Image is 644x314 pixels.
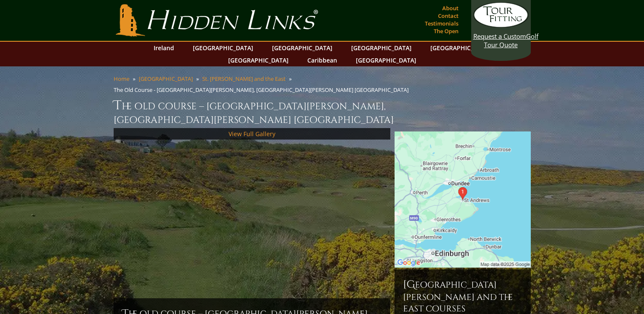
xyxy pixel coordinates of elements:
[202,75,286,83] a: St. [PERSON_NAME] and the East
[352,54,421,66] a: [GEOGRAPHIC_DATA]
[440,2,461,14] a: About
[139,75,193,83] a: [GEOGRAPHIC_DATA]
[114,75,129,83] a: Home
[395,131,531,268] img: Google Map of St Andrews Links, St Andrews, United Kingdom
[114,97,531,126] h1: The Old Course – [GEOGRAPHIC_DATA][PERSON_NAME], [GEOGRAPHIC_DATA][PERSON_NAME] [GEOGRAPHIC_DATA]
[436,10,461,22] a: Contact
[303,54,341,66] a: Caribbean
[189,42,258,54] a: [GEOGRAPHIC_DATA]
[473,32,526,40] span: Request a Custom
[149,42,178,54] a: Ireland
[347,42,416,54] a: [GEOGRAPHIC_DATA]
[114,86,412,94] li: The Old Course - [GEOGRAPHIC_DATA][PERSON_NAME], [GEOGRAPHIC_DATA][PERSON_NAME] [GEOGRAPHIC_DATA]
[432,25,461,37] a: The Open
[473,2,529,49] a: Request a CustomGolf Tour Quote
[268,42,337,54] a: [GEOGRAPHIC_DATA]
[224,54,293,66] a: [GEOGRAPHIC_DATA]
[229,130,275,138] a: View Full Gallery
[426,42,495,54] a: [GEOGRAPHIC_DATA]
[423,17,461,29] a: Testimonials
